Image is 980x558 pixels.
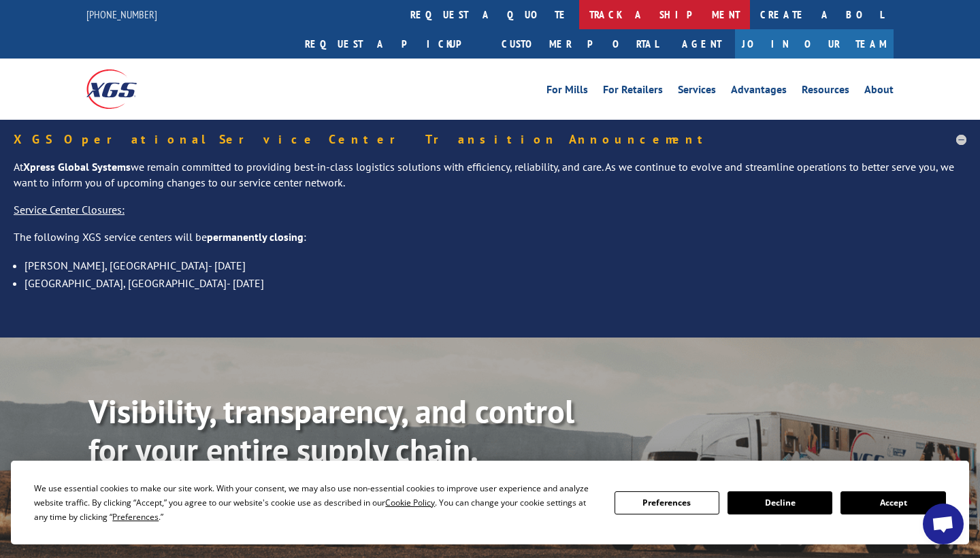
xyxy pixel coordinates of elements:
[24,257,966,274] li: [PERSON_NAME], [GEOGRAPHIC_DATA]- [DATE]
[24,274,966,292] li: [GEOGRAPHIC_DATA], [GEOGRAPHIC_DATA]- [DATE]
[728,491,832,514] button: Decline
[735,29,894,59] a: Join Our Team
[923,504,964,544] a: Open chat
[802,84,849,99] a: Resources
[678,84,716,99] a: Services
[731,84,787,99] a: Advantages
[603,84,663,99] a: For Retailers
[86,7,157,21] a: [PHONE_NUMBER]
[23,160,131,174] strong: Xpress Global Systems
[491,29,668,59] a: Customer Portal
[14,229,966,257] p: The following XGS service centers will be :
[615,491,719,514] button: Preferences
[88,390,574,472] b: Visibility, transparency, and control for your entire supply chain.
[11,461,969,544] div: Cookie Consent Prompt
[668,29,735,59] a: Agent
[112,511,159,523] span: Preferences
[385,497,435,508] span: Cookie Policy
[14,203,125,216] u: Service Center Closures:
[14,133,966,146] h5: XGS Operational Service Center Transition Announcement
[840,491,945,514] button: Accept
[207,230,304,244] strong: permanently closing
[546,84,588,99] a: For Mills
[864,84,894,99] a: About
[34,481,598,524] div: We use essential cookies to make our site work. With your consent, we may also use non-essential ...
[295,29,491,59] a: Request a pickup
[14,159,966,203] p: At we remain committed to providing best-in-class logistics solutions with efficiency, reliabilit...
